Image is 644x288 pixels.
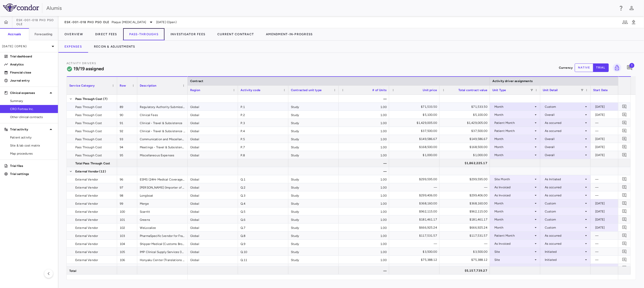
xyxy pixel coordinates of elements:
div: 1.00 [339,248,389,256]
span: Service Category [69,84,95,87]
div: Study [288,103,339,111]
div: $181,461.17 [444,215,487,224]
div: — [339,159,389,167]
div: 1.00 [339,119,389,127]
span: # of Units [372,88,387,92]
span: Pass Through Cost [75,127,102,135]
p: Trial dashboard [10,54,54,59]
div: Custom [545,199,584,207]
span: Pass Through Cost [75,103,102,111]
svg: Add comment [627,65,633,71]
span: Description [140,84,157,87]
button: Add comment [621,248,628,255]
img: logo-full-SnFGN8VE.png [3,4,39,12]
div: $1,429,005.00 [444,119,487,127]
div: Study [288,111,339,119]
button: Add comment [621,256,628,263]
div: Q.6 [238,215,288,223]
div: Month [494,103,534,111]
div: Study [288,232,339,239]
div: Month [494,111,534,119]
div: Q.9 [238,240,288,247]
div: Honyaku Center (Translations for [GEOGRAPHIC_DATA]) [137,256,188,264]
div: 96 [117,175,137,183]
div: Scarritt [137,207,188,215]
div: $149,586.67 [444,135,487,143]
div: $299,595.00 [394,175,437,183]
div: As occurred [545,127,584,135]
button: Add comment [621,208,628,215]
div: $1,862,225.17 [444,159,487,167]
div: 92 [117,127,137,135]
div: 108 [117,264,137,272]
h6: 19/19 assigned [74,65,104,72]
div: Study [288,207,339,215]
button: Pass-Throughs [123,28,164,40]
span: External Vendor [75,216,98,224]
div: Month [494,135,534,143]
div: Global [188,175,238,183]
div: ESMS (24Hr Medical Coverage Call Center) [137,175,188,183]
p: Currency [559,65,573,70]
div: Study [288,135,339,143]
div: 1.00 [339,143,389,151]
div: Q.2 [238,183,288,191]
div: [DATE] [595,143,635,151]
div: Study [288,119,339,127]
button: Add comment [621,192,628,199]
div: $666,925.24 [444,224,487,232]
button: Add comment [621,135,628,142]
div: 99 [117,199,137,207]
div: [DATE] [595,151,635,159]
div: $299,595.00 [444,175,487,183]
span: You do not have permission to lock or unlock grids [611,63,621,72]
div: 1.00 [339,240,389,247]
div: Shipper Medical (Customs Broker for [GEOGRAPHIC_DATA]) [137,240,188,247]
div: [DATE] [595,199,635,207]
div: Clinical - Travel & Subsistence ([GEOGRAPHIC_DATA] & [GEOGRAPHIC_DATA] Visits) [137,127,188,135]
div: 97 [117,183,137,191]
div: $962,115.00 [394,207,437,215]
svg: Add comment [622,217,627,222]
span: Plaque [MEDICAL_DATA] [112,20,146,24]
div: Global [188,199,238,207]
svg: Add comment [622,249,627,254]
svg: Add comment [622,128,627,133]
svg: Add comment [622,209,627,214]
svg: Add comment [622,185,627,190]
span: External Vendor [75,224,98,232]
svg: Add comment [622,201,627,206]
div: $1,000.00 [444,151,487,159]
div: P.2 [238,111,288,119]
span: Summary [10,99,54,103]
div: Meetings - Travel & Subsistence [137,143,188,151]
svg: Add comment [622,241,627,246]
button: Add comment [621,264,628,271]
div: $149,586.67 [394,135,437,143]
div: Q.10 [238,248,288,256]
span: Contracted unit type [291,88,322,92]
div: P.1 [238,103,288,111]
div: 1.00 [339,264,389,272]
div: 98 [117,191,137,199]
div: Month [494,199,534,207]
p: Trial settings [10,172,54,176]
div: Month [494,143,534,151]
div: 1.00 [339,256,389,264]
div: 105 [117,248,137,256]
div: Study [288,191,339,199]
div: [PERSON_NAME] (Importer of Record for [GEOGRAPHIC_DATA]) [137,183,188,191]
button: Add comment [621,111,628,118]
div: [DATE] [595,135,635,143]
span: Activity code [241,88,260,92]
div: Q.11 [238,256,288,264]
button: Recon & Adjustments [88,41,141,53]
div: Global [188,207,238,215]
div: Month [494,151,534,159]
div: $1,429,005.00 [394,119,437,127]
div: 1.00 [339,232,389,239]
button: Add comment [621,216,628,223]
span: Total Pass Through Cost [75,159,110,167]
div: Overall [545,111,584,119]
div: IMP Clinical Supply Services (Importer of Record for Israel) [137,248,188,256]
